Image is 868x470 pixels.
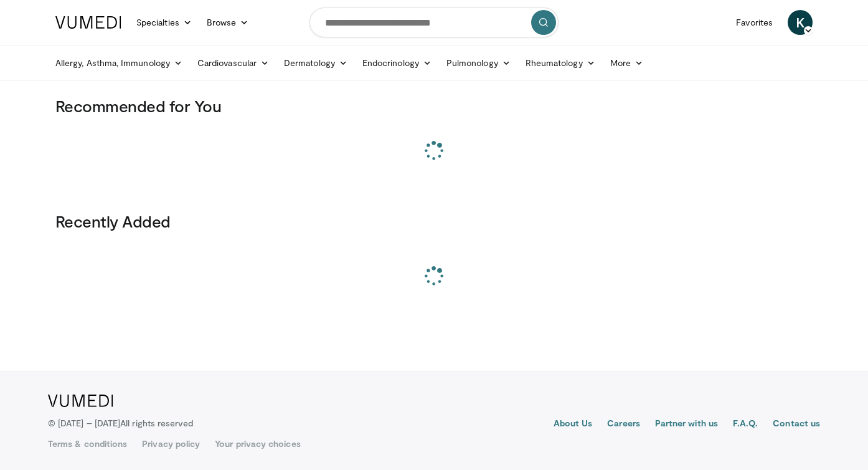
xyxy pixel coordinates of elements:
img: VuMedi Logo [55,16,121,29]
a: Privacy policy [142,438,200,450]
a: K [788,10,813,35]
a: Rheumatology [518,50,603,75]
a: Favorites [729,10,780,35]
a: Specialties [129,10,199,35]
a: Terms & conditions [48,438,127,450]
a: Contact us [773,417,820,432]
h3: Recently Added [55,211,813,231]
a: Browse [199,10,257,35]
a: Partner with us [655,417,718,432]
a: Careers [607,417,640,432]
img: VuMedi Logo [48,395,113,407]
a: About Us [554,417,593,432]
a: More [603,50,651,75]
p: © [DATE] – [DATE] [48,417,194,429]
span: All rights reserved [120,418,193,428]
a: Your privacy choices [215,438,300,450]
h3: Recommended for You [55,96,813,116]
a: Allergy, Asthma, Immunology [48,50,190,75]
a: F.A.Q. [733,417,758,432]
a: Endocrinology [355,50,439,75]
a: Pulmonology [439,50,518,75]
input: Search topics, interventions [309,7,559,37]
a: Dermatology [276,50,355,75]
a: Cardiovascular [190,50,276,75]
